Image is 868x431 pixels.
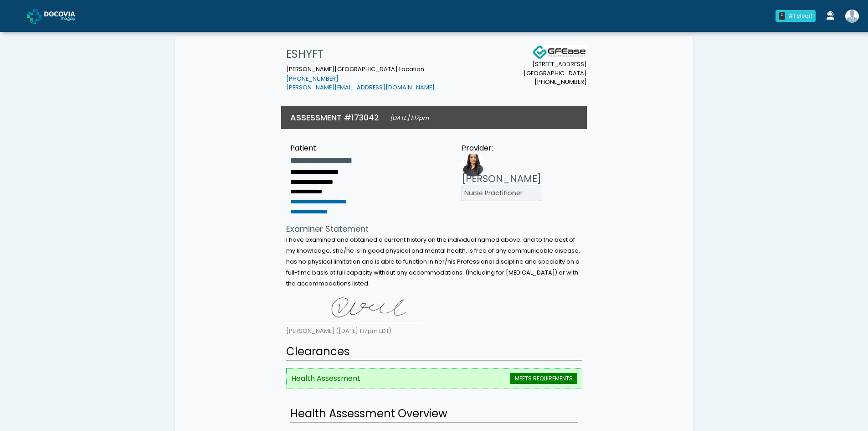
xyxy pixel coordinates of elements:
h4: Examiner Statement [286,224,582,234]
img: Docovia Staffing Logo [532,45,587,60]
img: Docovia [44,11,90,21]
div: All clear! [789,12,812,20]
small: I have examined and obtained a current history on the individual named above; and to the best of ... [286,236,580,287]
img: Docovia [27,9,42,24]
h3: ASSESSMENT #173042 [290,112,379,123]
img: rgAAAAGSURBVAMANnSTOqy6DPQAAAAASUVORK5CYII= [286,292,423,324]
img: Provider image [462,154,484,177]
div: Provider: [462,143,541,154]
h2: Health Assessment Overview [290,405,578,423]
a: [PHONE_NUMBER] [286,75,339,83]
a: 0 All clear! [770,6,821,26]
div: Patient: [290,143,352,154]
span: MEETS REQUIREMENTS [510,373,577,384]
small: [STREET_ADDRESS] [GEOGRAPHIC_DATA] [PHONE_NUMBER] [524,60,587,86]
h3: [PERSON_NAME] [462,172,541,186]
small: [PERSON_NAME] ([DATE] 1:17pm EDT) [286,327,391,335]
div: 0 [779,12,785,20]
small: [PERSON_NAME][GEOGRAPHIC_DATA] Location [286,65,435,92]
a: Docovia [27,1,90,31]
h1: ESHYFT [286,45,435,63]
h2: Clearances [286,343,582,361]
small: [DATE] 1:17pm [390,114,429,122]
li: Health Assessment [286,368,582,389]
img: Shakerra Crippen [845,10,859,23]
a: [PERSON_NAME][EMAIL_ADDRESS][DOMAIN_NAME] [286,83,435,91]
li: Nurse Practitioner [462,186,541,201]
